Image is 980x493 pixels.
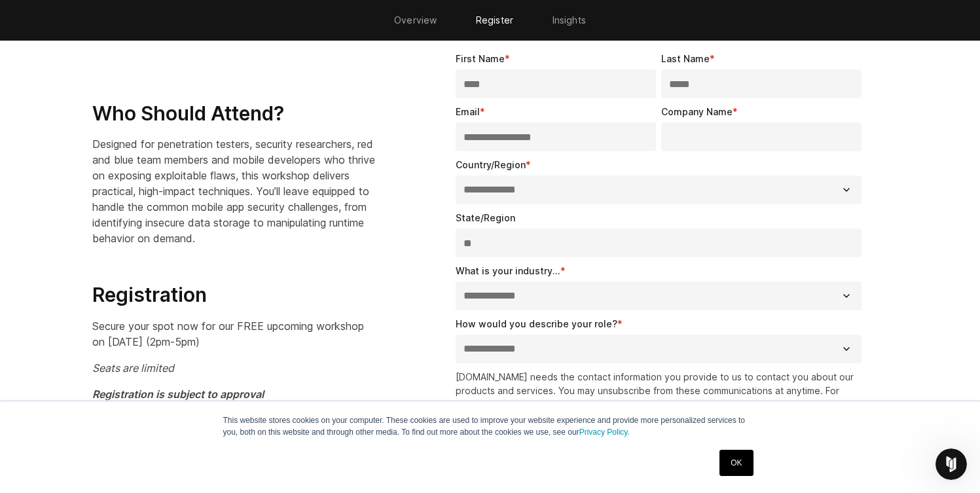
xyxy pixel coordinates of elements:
[719,450,753,476] a: OK
[92,136,377,246] p: Designed for penetration testers, security researchers, red and blue team members and mobile deve...
[456,265,560,276] span: What is your industry...
[661,106,733,117] span: Company Name
[92,361,174,374] em: Seats are limited
[92,318,377,350] p: Secure your spot now for our FREE upcoming workshop on [DATE] (2pm-5pm)
[456,370,867,425] p: [DOMAIN_NAME] needs the contact information you provide to us to contact you about our products a...
[92,101,377,126] h3: Who Should Attend?
[223,414,757,438] p: This website stores cookies on your computer. These cookies are used to improve your website expe...
[456,53,505,64] span: First Name
[579,428,630,437] a: Privacy Policy.
[92,283,377,308] h3: Registration
[935,448,967,480] iframe: Intercom live chat
[456,159,526,170] span: Country/Region
[661,53,710,64] span: Last Name
[456,318,617,329] span: How would you describe your role?
[456,212,515,223] span: State/Region
[92,388,264,401] em: Registration is subject to approval
[456,106,480,117] span: Email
